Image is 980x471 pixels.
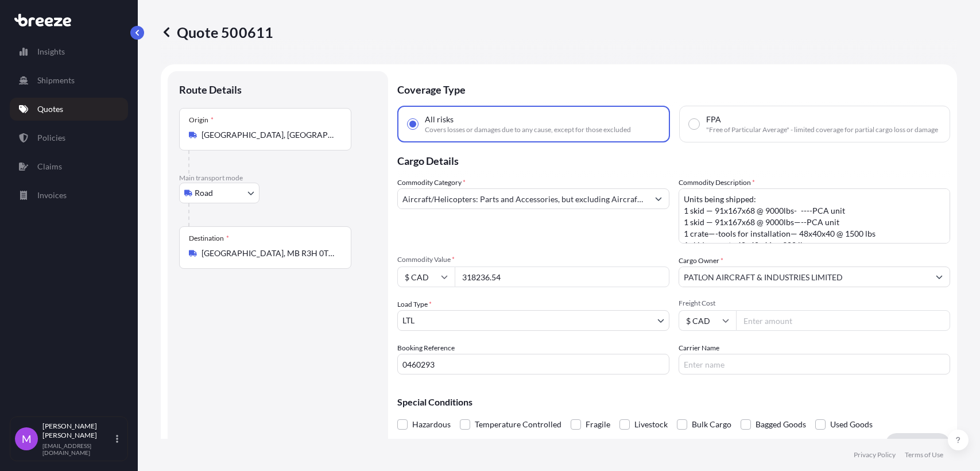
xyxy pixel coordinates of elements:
[37,132,65,144] p: Policies
[179,173,377,183] p: Main transport mode
[885,433,950,456] button: Save Changes
[10,126,128,149] a: Policies
[10,184,128,207] a: Invoices
[22,433,32,445] span: M
[37,46,65,57] p: Insights
[37,103,63,115] p: Quotes
[692,416,731,433] span: Bulk Cargo
[425,114,454,125] span: All risks
[397,354,669,375] input: Your internal reference
[929,267,950,287] button: Show suggestions
[402,315,415,326] span: LTL
[397,310,669,331] button: LTL
[195,187,213,199] span: Road
[10,40,128,63] a: Insights
[189,234,229,243] div: Destination
[42,442,114,456] p: [EMAIL_ADDRESS][DOMAIN_NAME]
[455,267,669,287] input: Type amount
[10,155,128,178] a: Claims
[814,433,885,456] button: Cancel Changes
[179,183,259,203] button: Select transport
[412,416,451,433] span: Hazardous
[397,177,466,188] label: Commodity Category
[37,190,67,201] p: Invoices
[397,71,950,106] p: Coverage Type
[679,299,951,308] span: Freight Cost
[679,188,951,244] textarea: Units being shipped: 1 skid — 91x167x68 @ 9000lbs- ----PCA unit 1 skid — 91x167x68 @ 9000lbs—--PC...
[161,23,273,41] p: Quote 500611
[397,142,950,177] p: Cargo Details
[189,115,214,125] div: Origin
[425,125,631,134] span: Covers losses or damages due to any cause, except for those excluded
[397,299,432,310] span: Load Type
[648,188,669,209] button: Show suggestions
[689,119,699,129] input: FPA"Free of Particular Average" - limited coverage for partial cargo loss or damage
[679,267,929,287] input: Full name
[679,255,723,267] label: Cargo Owner
[706,125,938,134] span: "Free of Particular Average" - limited coverage for partial cargo loss or damage
[679,342,719,354] label: Carrier Name
[736,310,951,331] input: Enter amount
[397,342,455,354] label: Booking Reference
[37,161,62,172] p: Claims
[42,422,114,440] p: [PERSON_NAME] [PERSON_NAME]
[408,119,418,129] input: All risksCovers losses or damages due to any cause, except for those excluded
[586,416,610,433] span: Fragile
[397,255,669,264] span: Commodity Value
[37,75,75,86] p: Shipments
[202,129,337,141] input: Origin
[679,354,951,375] input: Enter name
[756,416,806,433] span: Bagged Goods
[398,188,648,209] input: Select a commodity type
[679,177,755,188] label: Commodity Description
[905,450,943,460] a: Terms of Use
[854,450,896,460] a: Privacy Policy
[634,416,668,433] span: Livestock
[179,83,242,96] p: Route Details
[475,416,561,433] span: Temperature Controlled
[10,98,128,121] a: Quotes
[10,69,128,92] a: Shipments
[830,416,873,433] span: Used Goods
[397,397,950,407] p: Special Conditions
[706,114,721,125] span: FPA
[202,248,337,259] input: Destination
